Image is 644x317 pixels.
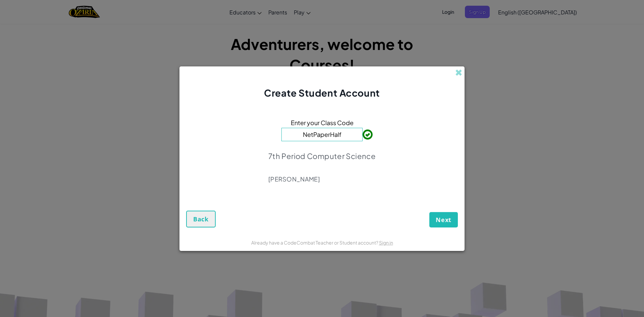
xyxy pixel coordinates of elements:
[193,215,209,223] span: Back
[251,240,379,246] span: Already have a CodeCombat Teacher or Student account?
[436,216,451,224] span: Next
[268,175,376,183] p: [PERSON_NAME]
[186,211,216,227] button: Back
[379,240,393,246] a: Sign in
[268,151,376,161] p: 7th Period Computer Science
[264,87,380,99] span: Create Student Account
[429,212,458,227] button: Next
[291,118,354,127] span: Enter your Class Code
